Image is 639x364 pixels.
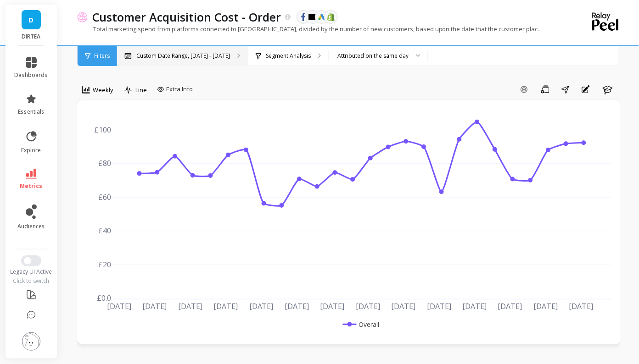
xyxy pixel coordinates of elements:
[135,86,147,94] span: Line
[6,277,57,285] div: Click to switch
[327,13,335,21] img: api.shopify.svg
[93,86,113,94] span: Weekly
[299,13,308,21] img: api.fb.svg
[17,223,45,230] span: audiences
[15,33,48,40] p: DIRTEA
[92,9,281,25] p: Customer Acquisition Cost - Order
[20,182,43,190] span: metrics
[15,72,48,79] span: dashboards
[318,13,326,21] img: api.google.svg
[136,52,230,60] p: Custom Date Range, [DATE] - [DATE]
[308,14,317,20] img: api.klaviyo.svg
[337,51,409,60] div: Attributed on the same day
[166,85,193,94] span: Extra Info
[266,52,311,60] p: Segment Analysis
[77,25,545,33] p: Total marketing spend from platforms connected to [GEOGRAPHIC_DATA], divided by the number of new...
[22,147,41,154] span: explore
[77,11,88,22] img: header icon
[22,332,40,351] img: profile picture
[18,108,45,116] span: essentials
[6,268,57,276] div: Legacy UI Active
[21,255,41,266] button: Switch to New UI
[29,15,34,25] span: D
[94,52,110,60] span: Filters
